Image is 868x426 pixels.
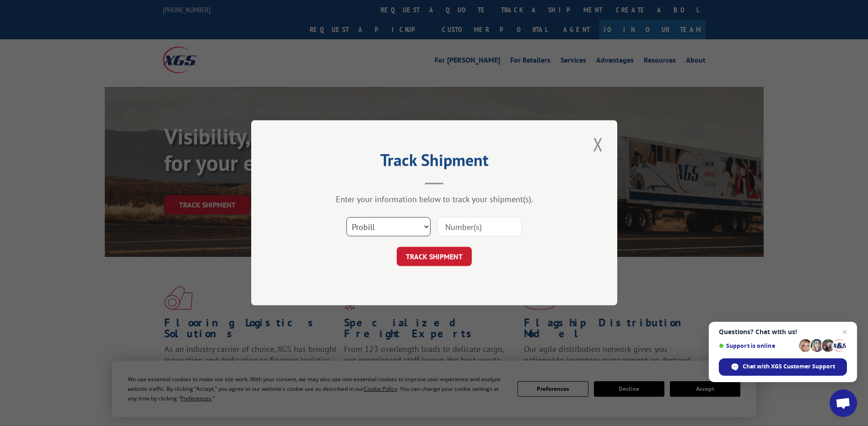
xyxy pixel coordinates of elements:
[719,328,847,335] span: Questions? Chat with us!
[743,362,835,371] span: Chat with XGS Customer Support
[830,389,857,417] a: Open chat
[297,154,571,171] h2: Track Shipment
[437,218,522,237] input: Number(s)
[397,247,472,266] button: TRACK SHIPMENT
[719,342,796,349] span: Support is online
[590,132,606,157] button: Close modal
[719,358,847,376] span: Chat with XGS Customer Support
[297,194,571,205] div: Enter your information below to track your shipment(s).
